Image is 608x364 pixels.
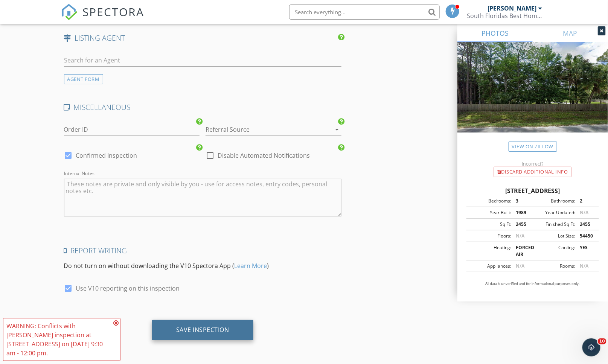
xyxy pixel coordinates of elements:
div: Rooms: [533,263,575,270]
div: South Floridas Best Home Inspection [467,12,542,20]
div: 2 [575,198,597,204]
div: Heating: [469,244,511,258]
p: All data is unverified and for informational purposes only. [466,281,599,286]
label: Confirmed Inspection [76,152,137,159]
div: WARNING: Conflicts with [PERSON_NAME] inspection at [STREET_ADDRESS] on [DATE] 9:30 am - 12:00 pm. [6,321,111,358]
span: N/A [580,209,588,216]
span: SPECTORA [83,4,145,20]
span: N/A [580,263,588,269]
div: [PERSON_NAME] [488,5,537,12]
div: Lot Size: [533,233,575,239]
h4: LISTING AGENT [64,33,342,43]
div: 2455 [575,221,597,228]
span: N/A [516,263,524,269]
div: Finished Sq Ft: [533,221,575,228]
div: Bathrooms: [533,198,575,204]
a: Learn More [235,262,267,270]
div: 1989 [511,209,533,216]
div: Cooling: [533,244,575,258]
p: Do not turn on without downloading the V10 Spectora App ( ) [64,261,342,270]
div: AGENT FORM [64,74,103,84]
a: PHOTOS [457,24,533,42]
img: streetview [457,42,608,151]
div: Bedrooms: [469,198,511,204]
textarea: Internal Notes [64,179,342,216]
div: 54450 [575,233,597,239]
label: Disable Automated Notifications [218,152,310,159]
i: arrow_drop_down [332,125,341,134]
div: Appliances: [469,263,511,270]
span: 10 [598,338,606,344]
a: MAP [533,24,608,42]
div: [STREET_ADDRESS] [466,186,599,195]
input: Search everything... [289,5,440,20]
div: Incorrect? [457,161,608,167]
label: Use V10 reporting on this inspection [76,285,180,292]
a: SPECTORA [61,10,145,26]
span: N/A [516,233,524,239]
div: Year Built: [469,209,511,216]
iframe: Intercom live chat [582,338,600,356]
img: The Best Home Inspection Software - Spectora [61,4,78,20]
input: Search for an Agent [64,54,342,67]
div: 3 [511,198,533,204]
div: YES [575,244,597,258]
div: Save Inspection [176,326,229,334]
div: Discard Additional info [494,167,571,177]
a: View on Zillow [509,142,557,152]
h4: MISCELLANEOUS [64,102,342,112]
div: Sq Ft: [469,221,511,228]
div: Year Updated: [533,209,575,216]
div: Floors: [469,233,511,239]
div: FORCED AIR [511,244,533,258]
div: 2455 [511,221,533,228]
h4: Report Writing [64,246,342,256]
